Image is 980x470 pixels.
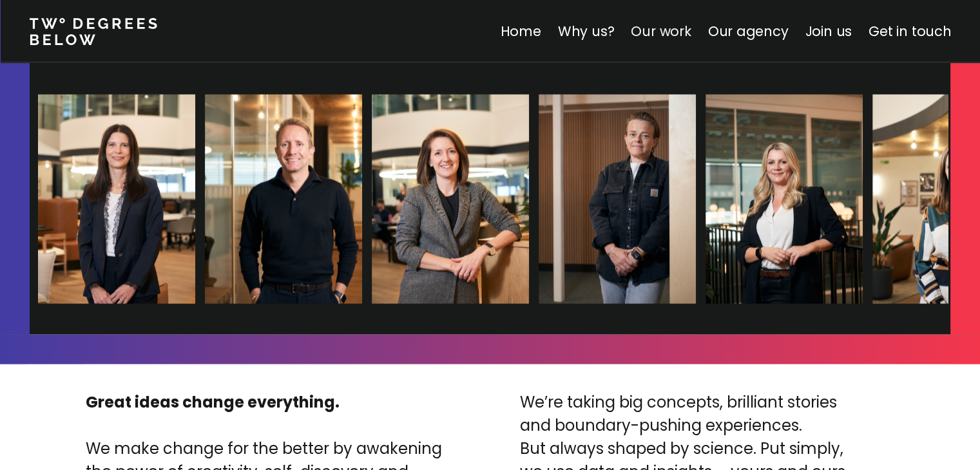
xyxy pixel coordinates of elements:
a: Why us? [557,22,614,41]
a: Our agency [707,22,788,41]
a: Get in touch [869,22,951,41]
a: Our work [631,22,691,41]
strong: Great ideas change everything. [86,391,340,413]
img: Dani [538,95,695,304]
a: Home [500,22,541,41]
a: Join us [805,22,852,41]
img: James [204,95,361,304]
img: Halina [705,95,862,304]
img: Clare [37,95,195,304]
img: Gemma [371,95,528,304]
